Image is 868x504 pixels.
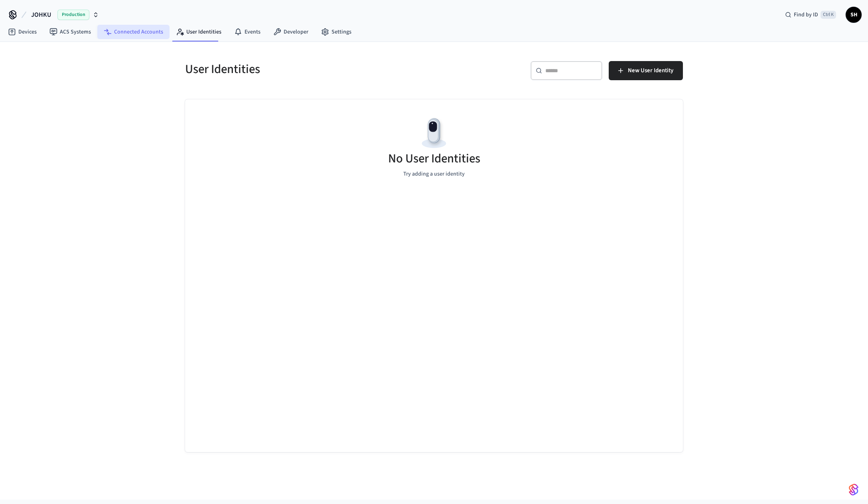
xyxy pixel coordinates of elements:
img: SeamLogoGradient.69752ec5.svg [849,483,858,496]
img: Devices Empty State [416,115,452,151]
span: Find by ID [794,11,818,19]
button: New User Identity [609,61,683,80]
span: JOHKU [31,10,51,20]
a: Developer [267,25,315,39]
a: Events [228,25,267,39]
a: User Identities [170,25,228,39]
a: ACS Systems [43,25,97,39]
a: Devices [2,25,43,39]
span: SH [846,8,861,22]
div: Find by IDCtrl K [779,8,842,22]
span: Production [57,10,89,20]
h5: User Identities [185,61,429,77]
a: Settings [315,25,358,39]
button: SH [846,7,862,23]
p: Try adding a user identity [403,170,465,178]
span: New User Identity [628,65,673,76]
span: Ctrl K [821,11,836,19]
a: Connected Accounts [97,25,170,39]
h5: No User Identities [388,150,480,167]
